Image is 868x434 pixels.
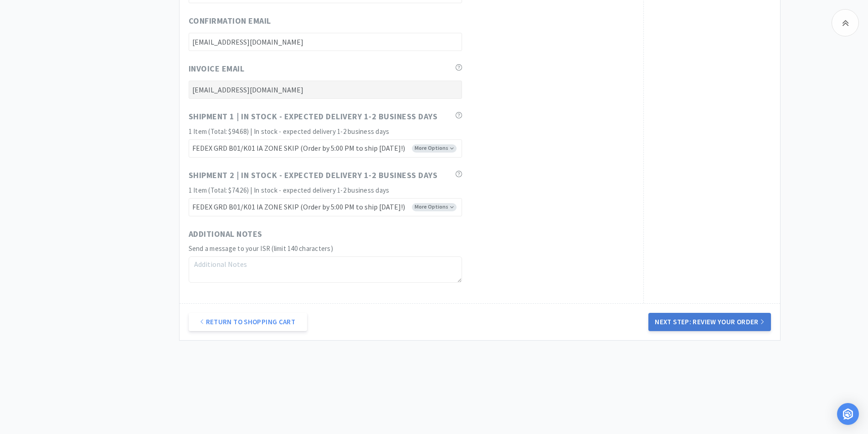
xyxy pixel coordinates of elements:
[648,313,770,331] button: Next Step: Review Your Order
[189,33,462,51] input: Confirmation Email
[189,169,438,182] span: Shipment 2 | In stock - expected delivery 1-2 business days
[837,403,859,425] div: Open Intercom Messenger
[189,127,390,136] span: 1 Item (Total: $94.68) | In stock - expected delivery 1-2 business days
[189,228,262,241] span: Additional Notes
[189,81,462,99] input: Invoice Email
[189,15,271,28] span: Confirmation Email
[189,62,245,76] span: Invoice Email
[189,313,307,331] a: Return to Shopping Cart
[189,244,333,253] span: Send a message to your ISR (limit 140 characters)
[189,186,390,194] span: 1 Item (Total: $74.26) | In stock - expected delivery 1-2 business days
[189,110,438,123] span: Shipment 1 | In stock - expected delivery 1-2 business days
